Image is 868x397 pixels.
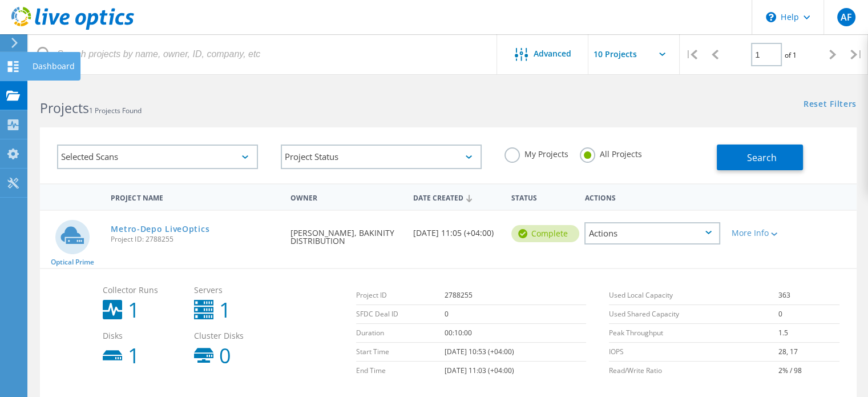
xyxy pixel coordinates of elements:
span: Disks [103,332,183,340]
label: My Projects [504,147,568,158]
td: 0 [445,305,587,324]
span: Optical Prime [51,259,94,266]
svg: \n [766,12,776,22]
td: 363 [778,286,839,305]
span: Search [747,151,777,164]
td: [DATE] 10:53 (+04:00) [445,343,587,362]
td: Read/Write Ratio [609,362,778,380]
button: Search [717,145,803,170]
span: Servers [194,286,274,294]
div: Project Status [281,145,482,169]
span: of 1 [785,50,797,60]
td: End Time [356,362,445,380]
div: Selected Scans [57,145,258,169]
td: [DATE] 11:03 (+04:00) [445,362,587,380]
div: Project Name [105,186,285,207]
span: 1 Projects Found [89,106,142,115]
div: Owner [285,186,407,207]
span: Project ID: 2788255 [111,236,279,243]
div: Dashboard [33,62,75,70]
div: [PERSON_NAME], BAKINITY DISTRIBUTION [285,211,407,256]
div: | [680,34,703,75]
input: Search projects by name, owner, ID, company, etc [29,34,498,74]
td: Used Shared Capacity [609,305,778,324]
div: Date Created [407,186,506,208]
div: [DATE] 11:05 (+04:00) [407,211,506,248]
label: All Projects [580,147,642,158]
td: IOPS [609,343,778,362]
div: | [845,34,868,75]
span: Cluster Disks [194,332,274,340]
span: Advanced [534,50,571,58]
td: 00:10:00 [445,324,587,343]
td: 28, 17 [778,343,839,362]
td: Used Local Capacity [609,286,778,305]
div: Actions [584,222,720,244]
td: 2% / 98 [778,362,839,380]
b: 1 [219,300,231,320]
td: SFDC Deal ID [356,305,445,324]
td: 1.5 [778,324,839,343]
b: 1 [128,300,140,320]
a: Live Optics Dashboard [11,24,134,32]
span: Collector Runs [103,286,183,294]
td: Peak Throughput [609,324,778,343]
b: Projects [40,99,89,117]
div: Actions [579,186,726,207]
b: 1 [128,346,140,366]
td: 2788255 [445,286,587,305]
a: Reset Filters [804,100,857,110]
td: Project ID [356,286,445,305]
a: Metro-Depo LiveOptics [111,225,209,233]
td: Duration [356,324,445,343]
div: Complete [511,225,579,242]
div: Status [506,186,579,207]
td: 0 [778,305,839,324]
b: 0 [219,346,231,366]
td: Start Time [356,343,445,362]
span: AF [840,13,851,22]
div: More Info [732,229,785,237]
